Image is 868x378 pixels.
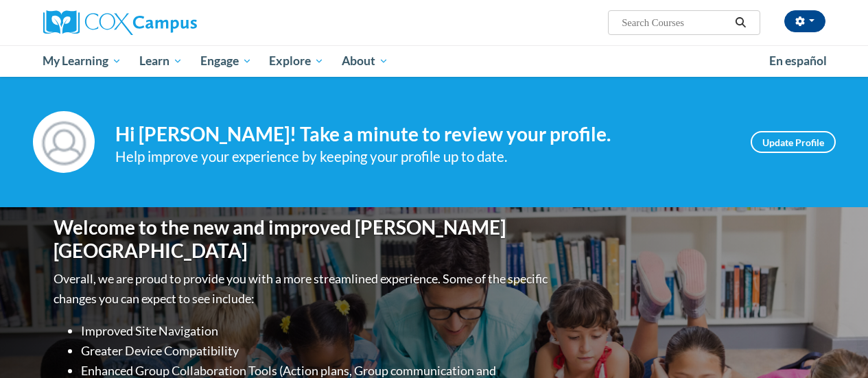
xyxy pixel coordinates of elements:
button: Search [730,14,751,31]
h4: Hi [PERSON_NAME]! Take a minute to review your profile. [115,123,730,146]
a: About [333,45,397,77]
span: En español [769,54,827,68]
a: Learn [130,45,191,77]
div: Main menu [33,45,836,77]
span: Engage [200,53,252,69]
a: Cox Campus [43,10,290,35]
span: Explore [269,53,324,69]
li: Greater Device Compatibility [81,341,551,361]
img: Profile Image [33,111,95,173]
div: Help improve your experience by keeping your profile up to date. [115,145,730,168]
span: Learn [139,53,183,69]
input: Search Courses [620,14,730,31]
span: My Learning [43,53,121,69]
a: En español [760,47,836,75]
a: Update Profile [751,131,836,153]
a: Explore [260,45,333,77]
li: Improved Site Navigation [81,321,551,341]
iframe: Button to launch messaging window [813,323,857,367]
p: Overall, we are proud to provide you with a more streamlined experience. Some of the specific cha... [54,269,551,309]
span: About [342,53,388,69]
img: Cox Campus [43,10,197,35]
a: Engage [191,45,261,77]
a: My Learning [34,45,131,77]
h1: Welcome to the new and improved [PERSON_NAME][GEOGRAPHIC_DATA] [54,216,551,262]
button: Account Settings [784,10,825,32]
